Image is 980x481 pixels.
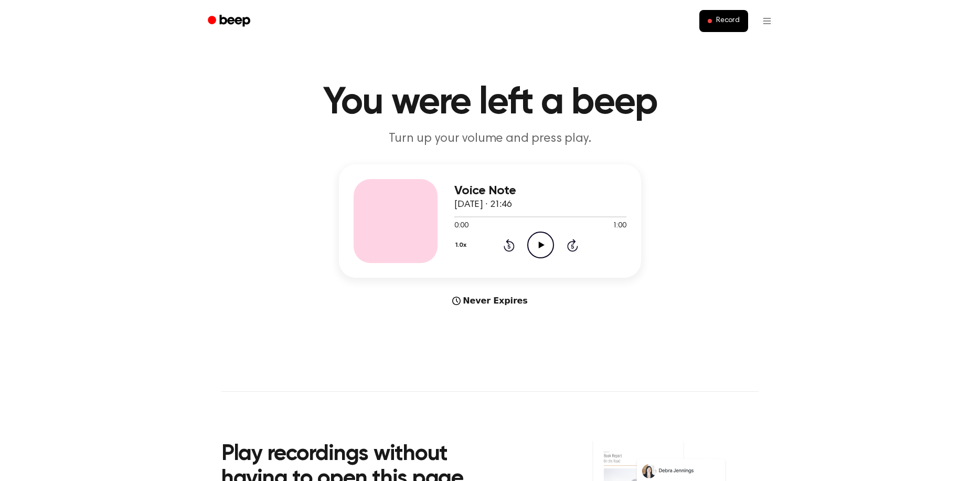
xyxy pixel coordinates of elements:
[454,184,626,198] h3: Voice Note
[289,130,691,148] p: Turn up your volume and press play.
[339,295,641,307] div: Never Expires
[454,200,512,210] span: [DATE] · 21:46
[613,221,626,232] span: 1:00
[454,236,470,254] button: 1.0x
[200,11,260,32] a: Beep
[716,16,740,26] span: Record
[699,10,748,32] button: Record
[221,84,759,122] h1: You were left a beep
[754,8,780,34] button: Open menu
[454,221,468,232] span: 0:00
